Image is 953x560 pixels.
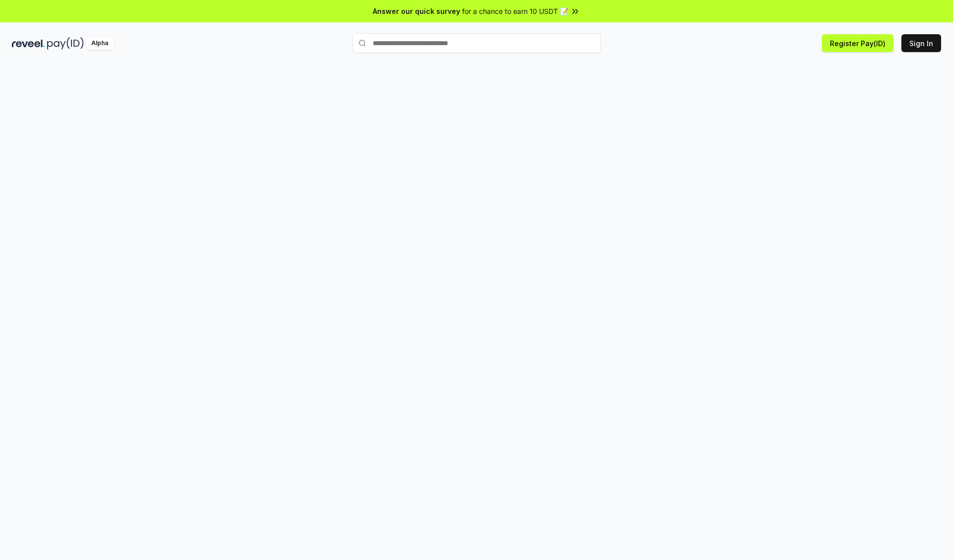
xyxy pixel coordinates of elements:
button: Sign In [901,34,941,52]
span: for a chance to earn 10 USDT 📝 [462,6,568,16]
button: Register Pay(ID) [822,34,893,52]
span: Answer our quick survey [373,6,460,16]
img: pay_id [47,37,84,50]
img: reveel_dark [12,37,45,50]
div: Alpha [86,37,114,50]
